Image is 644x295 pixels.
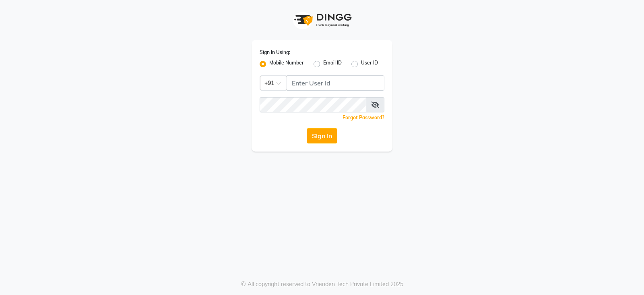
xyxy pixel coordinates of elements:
[290,8,354,32] img: logo1.svg
[343,114,384,120] a: Forgot Password?
[323,59,342,69] label: Email ID
[260,97,366,112] input: Username
[361,59,378,69] label: User ID
[269,59,304,69] label: Mobile Number
[307,128,337,143] button: Sign In
[260,49,290,56] label: Sign In Using:
[287,75,384,91] input: Username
